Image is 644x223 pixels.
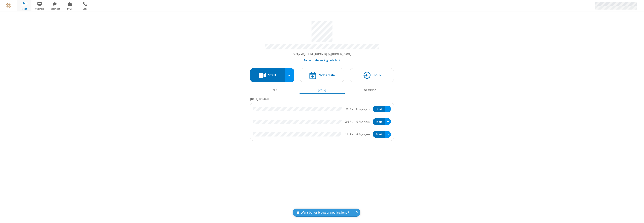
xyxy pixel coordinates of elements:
[268,73,276,77] h4: Start
[356,133,370,136] em: in progress
[385,131,391,138] div: Open menu
[250,68,285,82] button: Start
[301,210,349,215] span: Want better browser notifications?
[300,68,344,82] button: Schedule
[250,19,394,63] section: Account details
[385,118,391,125] div: Open menu
[373,131,385,138] button: Start
[25,2,28,5] div: 3
[304,58,340,63] button: Audio conferencing details
[347,86,393,93] button: Upcoming
[373,73,381,77] h4: Join
[319,73,335,77] h4: Schedule
[356,120,370,123] em: in progress
[63,7,77,10] span: Drive
[285,68,294,82] div: Start conference options
[293,52,351,56] span: Copy my meeting room link
[78,7,92,10] span: Calls
[250,97,394,141] section: Today's Meetings
[250,97,269,101] span: [DATE] 10:04 AM
[293,52,351,56] button: Copy my meeting room linkCopy my meeting room link
[345,120,353,124] div: 9:45 AM
[6,3,11,8] img: QA Selenium DO NOT DELETE OR CHANGE
[17,7,31,10] span: Meet
[373,106,385,113] button: Start
[48,7,62,10] span: Team Chat
[373,118,385,125] button: Start
[300,86,345,93] button: [DATE]
[350,68,394,82] button: Join
[385,106,391,113] div: Open menu
[635,213,641,220] iframe: Chat
[356,107,370,111] em: in progress
[33,7,47,10] span: Webinars
[252,86,297,93] button: Past
[344,132,353,136] div: 10:15 AM
[345,107,353,111] div: 9:45 AM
